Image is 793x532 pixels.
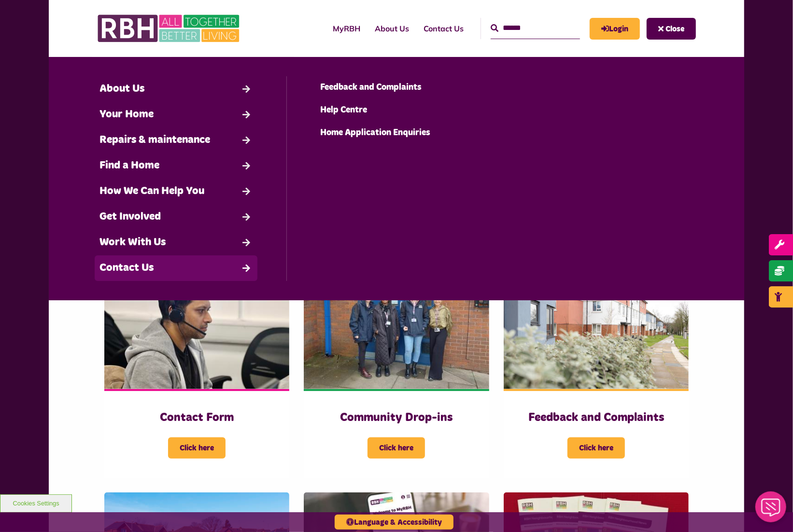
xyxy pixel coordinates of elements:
img: SAZMEDIA RBH 22FEB24 97 [504,273,689,389]
a: MyRBH [326,15,368,42]
a: Work With Us [95,230,257,255]
a: MyRBH [590,18,640,40]
a: Your Home [95,102,257,127]
a: Home Application Enquiries [316,122,478,144]
a: Help Centre [316,99,478,122]
span: Click here [368,437,425,459]
span: Click here [567,437,625,459]
button: Navigation [647,18,696,40]
span: Close [666,25,684,33]
a: Community Drop-ins Click here [304,273,489,478]
a: Feedback and Complaints Click here [504,273,689,478]
a: Find a Home [95,153,257,179]
img: RBH [97,10,242,47]
a: Get Involved [95,204,257,230]
a: Contact Form Click here [104,273,289,478]
img: Contact Centre February 2024 (4) [104,273,289,389]
a: About Us [95,76,257,102]
h3: Feedback and Complaints [523,410,669,425]
h3: Community Drop-ins [323,410,469,425]
span: Click here [168,437,226,459]
a: About Us [368,15,416,42]
iframe: Netcall Web Assistant for live chat [750,489,793,532]
a: Repairs & maintenance [95,127,257,153]
h3: Contact Form [124,410,270,425]
button: Language & Accessibility [335,515,453,530]
a: Feedback and Complaints [316,76,478,99]
a: How We Can Help You [95,179,257,204]
a: Contact Us [95,255,257,281]
input: Search [491,18,580,39]
img: Heywood Drop In 2024 [304,273,489,389]
a: Contact Us [416,15,471,42]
